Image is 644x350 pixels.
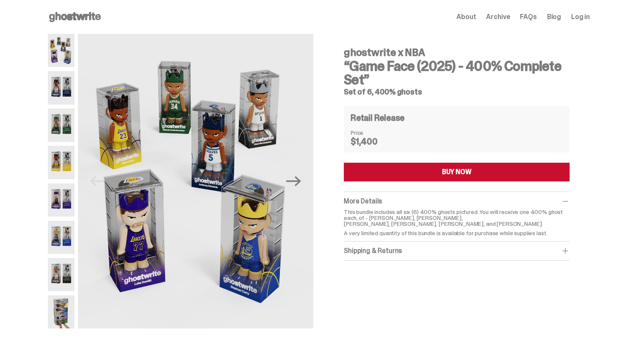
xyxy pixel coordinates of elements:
h4: Retail Release [351,114,404,122]
button: Next [285,172,303,191]
img: NBA-400-HG-Ant.png [48,71,75,104]
span: More Details [344,197,382,206]
a: Blog [547,14,561,20]
dd: $1,400 [351,137,393,146]
img: NBA-400-HG%20Bron.png [48,146,75,179]
h3: “Game Face (2025) - 400% Complete Set” [344,59,569,86]
h5: Set of 6, 400% ghosts [344,88,569,96]
img: NBA-400-HG-Steph.png [48,221,75,254]
img: NBA-400-HG-Giannis.png [48,108,75,142]
a: FAQs [520,14,536,20]
img: NBA-400-HG-Scale.png [48,295,75,328]
img: NBA-400-HG-Luka.png [48,183,75,217]
p: A very limited quantity of this bundle is available for purchase while supplies last. [344,230,569,236]
a: Log in [571,14,590,20]
div: Shipping & Returns [344,247,569,255]
img: NBA-400-HG-Main.png [48,34,75,67]
button: BUY NOW [344,163,569,181]
div: BUY NOW [442,169,472,175]
dt: Price [351,130,393,136]
img: NBA-400-HG-Wemby.png [48,258,75,291]
a: About [456,14,476,20]
a: Archive [486,14,510,20]
p: This bundle includes all six (6) 400% ghosts pictured. You will receive one 400% ghost each, of -... [344,209,569,227]
h4: ghostwrite x NBA [344,47,569,58]
img: NBA-400-HG-Main.png [78,34,313,328]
